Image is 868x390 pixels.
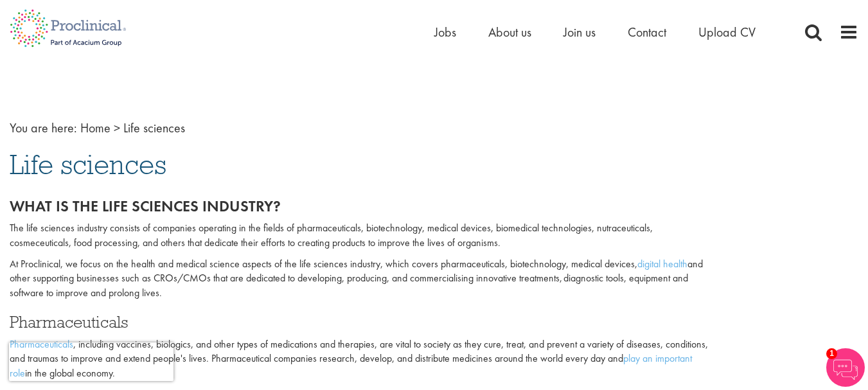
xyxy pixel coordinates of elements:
[10,147,166,182] span: Life sciences
[434,24,456,40] a: Jobs
[826,348,837,359] span: 1
[10,120,77,136] span: You are here:
[637,257,687,270] a: digital health
[10,314,714,330] h3: Pharmaceuticals
[10,221,714,251] p: The life sciences industry consists of companies operating in the fields of pharmaceuticals, biot...
[10,337,714,382] p: , including vaccines, biologics, and other types of medications and therapies, are vital to socie...
[9,342,173,381] iframe: reCAPTCHA
[698,24,756,40] a: Upload CV
[10,198,714,215] h2: What is the life sciences industry?
[10,337,73,351] a: Pharmaceuticals
[114,120,120,136] span: >
[563,24,596,40] a: Join us
[488,24,531,40] a: About us
[80,120,111,136] a: breadcrumb link
[826,348,865,387] img: Chatbot
[628,24,666,40] a: Contact
[123,120,185,136] span: Life sciences
[10,257,714,301] p: At Proclinical, we focus on the health and medical science aspects of the life sciences industry,...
